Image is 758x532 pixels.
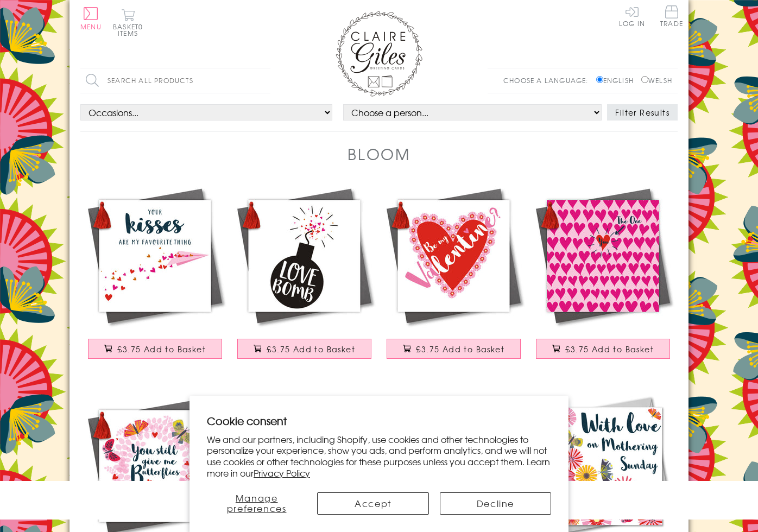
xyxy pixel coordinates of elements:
[80,181,230,370] a: Valentine's Day Card, Paper Plane Kisses, Embellished with a colourful tassel £3.75 Add to Basket
[237,339,372,359] button: £3.75 Add to Basket
[607,104,678,121] button: Filter Results
[440,492,551,515] button: Decline
[260,68,270,93] input: Search
[230,181,379,331] img: Valentine's Day Card, Bomb, Love Bomb, Embellished with a colourful tassel
[387,339,521,359] button: £3.75 Add to Basket
[80,7,102,30] button: Menu
[317,492,428,515] button: Accept
[416,344,504,354] span: £3.75 Add to Basket
[267,344,355,354] span: £3.75 Add to Basket
[528,181,678,370] a: Valentine's Day Card, Hearts Background, Embellished with a colourful tassel £3.75 Add to Basket
[80,181,230,331] img: Valentine's Day Card, Paper Plane Kisses, Embellished with a colourful tassel
[230,181,379,370] a: Valentine's Day Card, Bomb, Love Bomb, Embellished with a colourful tassel £3.75 Add to Basket
[113,9,143,36] button: Basket0 items
[596,75,639,85] label: English
[117,344,206,354] span: £3.75 Add to Basket
[528,181,678,331] img: Valentine's Day Card, Hearts Background, Embellished with a colourful tassel
[565,344,654,354] span: £3.75 Add to Basket
[88,339,223,359] button: £3.75 Add to Basket
[379,181,528,331] img: Valentine's Day Card, Heart with Flowers, Embellished with a colourful tassel
[336,11,422,97] img: Claire Giles Greetings Cards
[660,5,683,27] span: Trade
[207,434,551,479] p: We and our partners, including Shopify, use cookies and other technologies to personalize your ex...
[641,75,672,85] label: Welsh
[254,466,310,479] a: Privacy Policy
[641,76,648,83] input: Welsh
[503,75,594,85] p: Choose a language:
[348,143,410,165] h1: Bloom
[80,68,270,93] input: Search all products
[536,339,671,359] button: £3.75 Add to Basket
[596,76,603,83] input: English
[80,22,102,31] span: Menu
[118,22,143,38] span: 0 items
[660,5,683,29] a: Trade
[207,413,551,428] h2: Cookie consent
[227,491,287,515] span: Manage preferences
[207,492,306,515] button: Manage preferences
[379,181,528,370] a: Valentine's Day Card, Heart with Flowers, Embellished with a colourful tassel £3.75 Add to Basket
[619,5,645,27] a: Log In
